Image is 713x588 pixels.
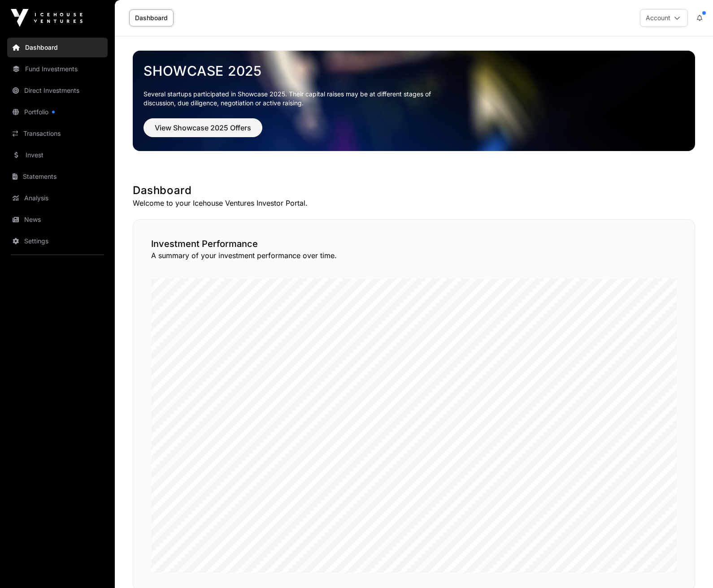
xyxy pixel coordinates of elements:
button: View Showcase 2025 Offers [143,118,262,137]
h2: Investment Performance [151,238,677,250]
p: A summary of your investment performance over time. [151,250,677,261]
img: Showcase 2025 [133,51,695,151]
a: View Showcase 2025 Offers [143,127,262,136]
p: Welcome to your Icehouse Ventures Investor Portal. [133,198,695,208]
a: Analysis [7,188,108,208]
h1: Dashboard [133,183,695,198]
a: Dashboard [7,38,108,57]
a: Dashboard [129,9,174,26]
p: Several startups participated in Showcase 2025. Their capital raises may be at different stages o... [143,90,445,108]
a: Invest [7,145,108,165]
a: Showcase 2025 [143,63,684,79]
a: Direct Investments [7,81,108,100]
a: Fund Investments [7,59,108,79]
img: Icehouse Ventures Logo [11,9,83,27]
iframe: Chat Widget [668,545,713,588]
button: Account [640,9,688,27]
a: Settings [7,231,108,251]
span: View Showcase 2025 Offers [155,122,251,133]
a: Transactions [7,124,108,143]
a: Statements [7,167,108,186]
a: News [7,210,108,229]
a: Portfolio [7,102,108,122]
